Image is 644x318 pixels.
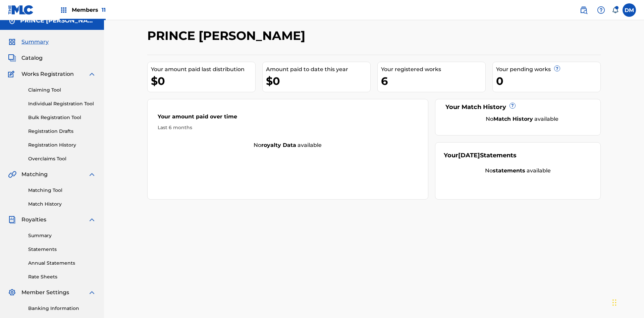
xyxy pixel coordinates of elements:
[21,70,74,78] span: Works Registration
[21,54,43,62] span: Catalog
[381,73,485,89] div: 6
[8,17,16,25] img: Accounts
[147,28,309,43] h2: PRINCE [PERSON_NAME]
[510,103,515,108] span: ?
[28,273,96,280] a: Rate Sheets
[28,114,96,121] a: Bulk Registration Tool
[8,38,16,46] img: Summary
[151,65,255,73] div: Your amount paid last distribution
[612,7,619,13] div: Notifications
[261,142,296,148] strong: royalty data
[158,124,418,131] div: Last 6 months
[8,70,17,78] img: Works Registration
[88,70,96,78] img: expand
[444,151,517,160] div: Your Statements
[381,65,485,73] div: Your registered works
[72,6,106,14] span: Members
[28,201,96,208] a: Match History
[21,170,48,178] span: Matching
[28,128,96,135] a: Registration Drafts
[21,288,69,297] span: Member Settings
[28,246,96,253] a: Statements
[28,187,96,194] a: Matching Tool
[28,155,96,162] a: Overclaims Tool
[266,73,370,89] div: $0
[21,38,49,46] span: Summary
[21,216,46,224] span: Royalties
[8,38,49,46] a: SummarySummary
[8,54,16,62] img: Catalog
[623,3,636,17] div: User Menu
[60,6,68,14] img: Top Rightsholders
[452,115,592,123] div: No available
[28,100,96,107] a: Individual Registration Tool
[580,6,588,14] img: search
[88,170,96,178] img: expand
[458,152,480,159] span: [DATE]
[151,73,255,89] div: $0
[554,66,560,71] span: ?
[8,54,43,62] a: CatalogCatalog
[594,3,608,17] div: Help
[102,7,106,13] span: 11
[493,116,533,122] strong: Match History
[28,232,96,239] a: Summary
[266,65,370,73] div: Amount paid to date this year
[612,293,616,313] div: Drag
[88,216,96,224] img: expand
[28,305,96,312] a: Banking Information
[444,167,592,175] div: No available
[20,17,96,24] h5: PRINCE MCTESTERSON
[8,216,16,224] img: Royalties
[8,5,34,15] img: MLC Logo
[496,65,600,73] div: Your pending works
[148,141,428,149] div: No available
[158,113,418,124] div: Your amount paid over time
[88,288,96,297] img: expand
[597,6,605,14] img: help
[28,260,96,267] a: Annual Statements
[8,170,16,178] img: Matching
[577,3,590,17] a: Public Search
[610,286,644,318] iframe: Chat Widget
[493,167,525,174] strong: statements
[496,73,600,89] div: 0
[28,87,96,94] a: Claiming Tool
[28,142,96,149] a: Registration History
[444,103,592,112] div: Your Match History
[8,288,16,297] img: Member Settings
